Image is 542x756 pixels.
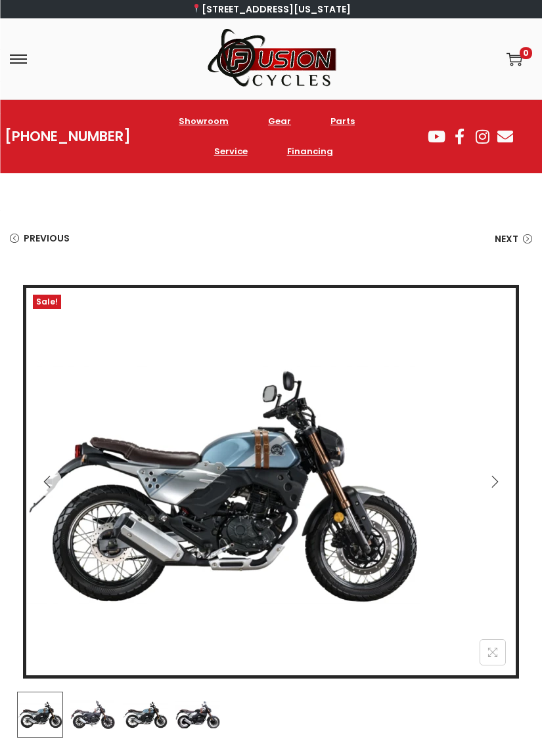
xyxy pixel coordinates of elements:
[317,106,368,136] a: Parts
[70,692,116,738] img: Product image
[175,692,221,738] img: Product image
[33,467,62,496] button: Previous
[480,467,509,496] button: Next
[17,692,63,738] img: Product image
[495,230,518,248] span: Next
[507,51,522,67] a: 0
[135,106,405,167] nav: Menu
[206,28,337,89] img: Woostify mobile logo
[191,3,351,16] a: [STREET_ADDRESS][US_STATE]
[255,106,304,136] a: Gear
[5,127,131,146] a: [PHONE_NUMBER]
[274,136,346,167] a: Financing
[26,288,420,682] img: LIFAN KPM 200
[192,4,201,13] img: 📍
[24,229,70,247] span: Previous
[495,230,532,248] a: Next
[166,106,242,136] a: Showroom
[122,692,168,738] img: Product image
[10,229,70,247] a: Previous
[201,136,261,167] a: Service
